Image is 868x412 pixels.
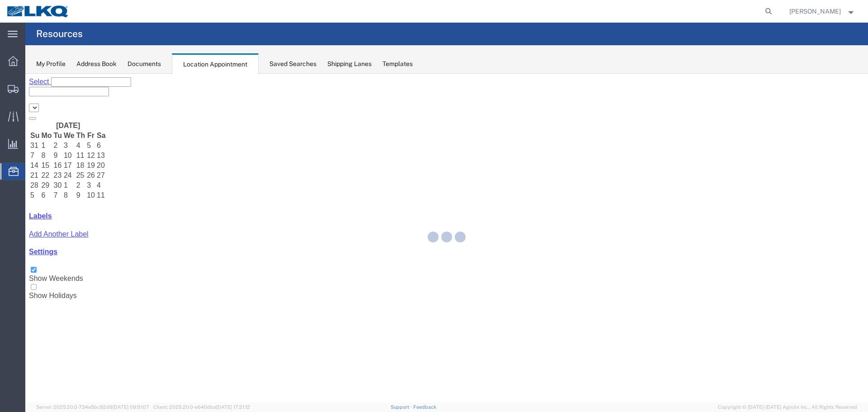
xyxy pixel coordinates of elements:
[789,6,841,16] span: William Haney
[28,67,37,76] td: 2
[36,23,83,45] h4: Resources
[28,57,37,66] th: Tu
[5,87,14,96] td: 14
[4,193,58,208] label: Show Weekends
[15,97,27,106] td: 22
[15,117,27,126] td: 6
[15,107,27,116] td: 29
[15,77,27,86] td: 8
[51,77,61,86] td: 11
[71,57,81,66] th: Sa
[71,87,81,96] td: 20
[38,117,50,126] td: 8
[216,404,250,410] span: [DATE] 17:21:12
[71,77,81,86] td: 13
[61,57,70,66] th: Fr
[4,138,27,146] a: Labels
[15,87,27,96] td: 15
[127,59,161,69] div: Documents
[28,117,37,126] td: 7
[71,117,81,126] td: 11
[61,67,70,76] td: 5
[61,77,70,86] td: 12
[51,67,61,76] td: 4
[61,87,70,96] td: 19
[38,67,50,76] td: 3
[38,107,50,116] td: 1
[789,6,856,17] button: [PERSON_NAME]
[4,174,32,182] a: Settings
[5,57,14,66] th: Su
[113,404,149,410] span: [DATE] 09:51:07
[61,107,70,116] td: 3
[61,97,70,106] td: 26
[15,67,27,76] td: 1
[76,59,117,69] div: Address Book
[391,404,413,410] a: Support
[36,59,66,69] div: My Profile
[36,404,149,410] span: Server: 2025.20.0-734e5bc92d9
[38,77,50,86] td: 10
[5,210,11,216] input: Show Holidays
[4,210,52,226] label: Show Holidays
[5,107,14,116] td: 28
[15,47,70,57] th: [DATE]
[5,117,14,126] td: 5
[51,117,61,126] td: 9
[6,5,70,18] img: logo
[413,404,436,410] a: Feedback
[4,4,24,12] span: Select
[5,193,11,199] input: Show Weekends
[269,59,316,69] div: Saved Searches
[5,97,14,106] td: 21
[4,4,26,12] a: Select
[71,67,81,76] td: 6
[28,97,37,106] td: 23
[71,97,81,106] td: 27
[5,67,14,76] td: 31
[5,77,14,86] td: 7
[382,59,413,69] div: Templates
[51,57,61,66] th: Th
[38,57,50,66] th: We
[61,117,70,126] td: 10
[327,59,372,69] div: Shipping Lanes
[51,107,61,116] td: 2
[15,57,27,66] th: Mo
[51,97,61,106] td: 25
[51,87,61,96] td: 18
[172,53,259,74] div: Location Appointment
[38,87,50,96] td: 17
[153,404,250,410] span: Client: 2025.20.0-e640dba
[28,107,37,116] td: 30
[38,97,50,106] td: 24
[28,87,37,96] td: 16
[71,107,81,116] td: 4
[718,403,857,411] span: Copyright © [DATE]-[DATE] Agistix Inc., All Rights Reserved
[28,77,37,86] td: 9
[4,156,63,164] a: Add Another Label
